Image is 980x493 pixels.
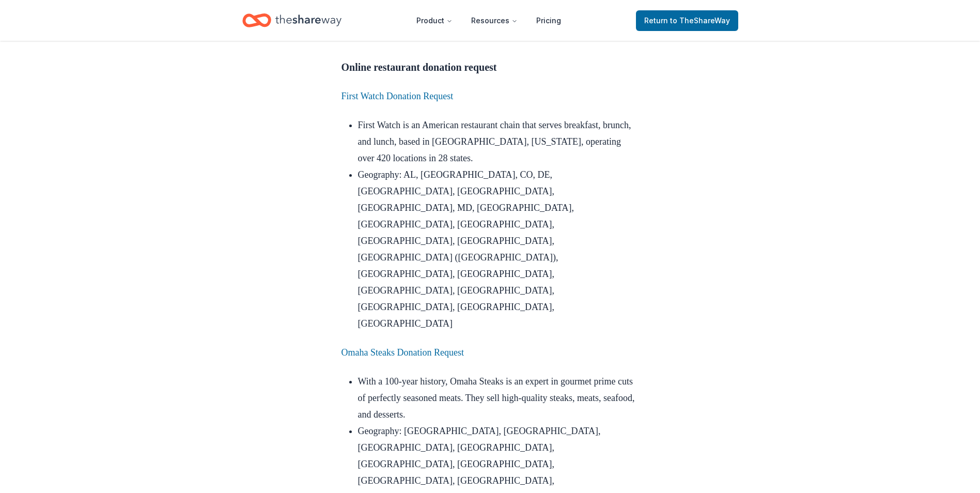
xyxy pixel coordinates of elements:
[341,59,639,75] h3: Online restaurant donation request
[242,8,341,33] a: Home
[463,10,526,31] button: Resources
[408,8,569,33] nav: Main
[670,16,730,25] span: to TheShareWay
[358,166,639,332] li: Geography: AL, [GEOGRAPHIC_DATA], CO, DE, [GEOGRAPHIC_DATA], [GEOGRAPHIC_DATA], [GEOGRAPHIC_DATA]...
[358,117,639,166] li: First Watch is an American restaurant chain that serves breakfast, brunch, and lunch, based in [G...
[644,14,730,27] span: Return
[341,91,454,101] a: First Watch Donation Request
[528,10,569,31] a: Pricing
[636,10,738,31] a: Returnto TheShareWay
[408,10,461,31] button: Product
[341,347,464,358] a: Omaha Steaks Donation Request
[358,373,639,423] li: With a 100-year history, Omaha Steaks is an expert in gourmet prime cuts of perfectly seasoned me...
